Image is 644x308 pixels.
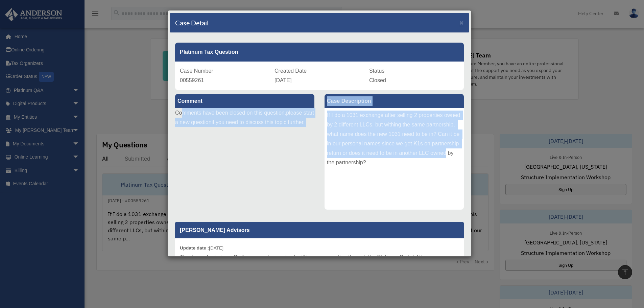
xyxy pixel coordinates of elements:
[275,77,291,83] span: [DATE]
[369,68,384,74] span: Status
[175,43,464,62] div: Platinum Tax Question
[175,18,209,27] h4: Case Detail
[175,94,314,108] label: Comment
[180,68,213,74] span: Case Number
[175,108,314,127] p: Comments have been closed on this question, if you need to discuss this topic further.
[325,108,464,210] div: If I do a 1031 exchange after selling 2 properties owned by 2 different LLCs, but withing the sam...
[180,245,209,251] b: Update date :
[180,245,223,251] small: [DATE]
[175,110,314,125] a: please start a new question
[325,94,464,108] label: Case Description
[180,77,204,83] span: 00559261
[275,68,307,74] span: Created Date
[459,19,464,26] button: Close
[369,77,386,83] span: Closed
[459,19,464,26] span: ×
[175,222,464,238] p: [PERSON_NAME] Advisors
